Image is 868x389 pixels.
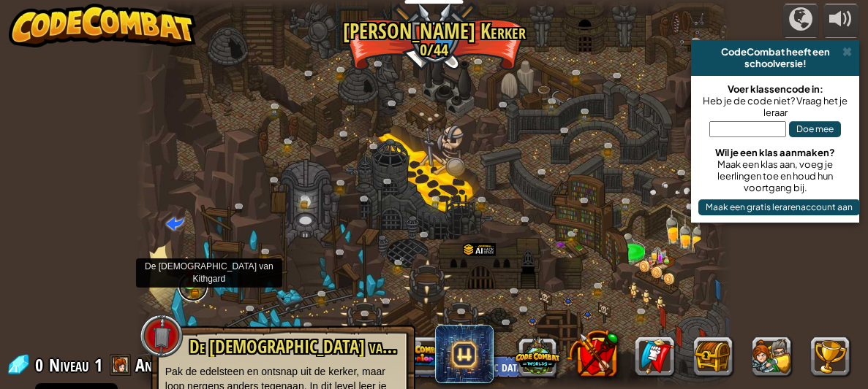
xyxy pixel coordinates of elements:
[698,83,852,95] div: Voer klassencode in:
[9,4,196,47] img: CodeCombat - Learn how to code by playing a game
[49,353,89,377] span: Niveau
[186,266,193,274] img: portrait.png
[698,95,852,118] div: Heb je de code niet? Vraag het je leraar
[698,147,852,158] div: Wil je een klas aanmaken?
[135,353,231,377] span: Anonieme Speler
[697,46,853,58] div: CodeCombat heeft een
[782,4,819,38] button: Campagnes
[573,228,579,233] img: portrait.png
[184,256,197,284] img: level-banner-unlock.png
[189,334,446,359] span: De [DEMOGRAPHIC_DATA] van Kithgard
[399,257,405,261] img: portrait.png
[35,353,48,377] span: 0
[698,199,860,215] button: Maak een gratis lerarenaccount aan
[698,158,852,193] div: Maak een klas aan, voeg je leerlingen toe en houd hun voortgang bij.
[823,4,859,38] button: Volume aanpassen
[789,121,841,137] button: Doe mee
[94,353,102,377] span: 1
[697,58,853,69] div: schoolversie!
[290,136,295,140] img: portrait.png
